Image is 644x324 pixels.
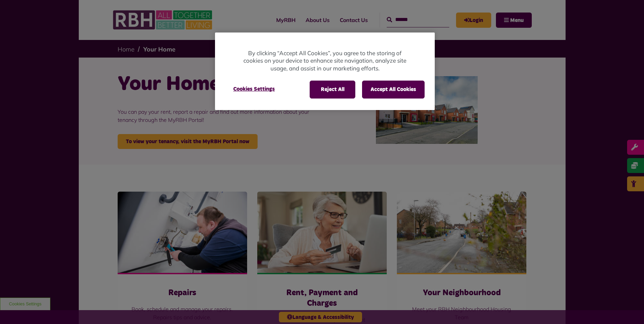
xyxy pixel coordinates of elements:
div: Cookie banner [215,33,435,110]
p: By clicking “Accept All Cookies”, you agree to the storing of cookies on your device to enhance s... [242,49,408,72]
div: Privacy [215,33,435,110]
button: Reject All [310,81,355,98]
button: Cookies Settings [225,81,283,98]
button: Accept All Cookies [362,81,425,98]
